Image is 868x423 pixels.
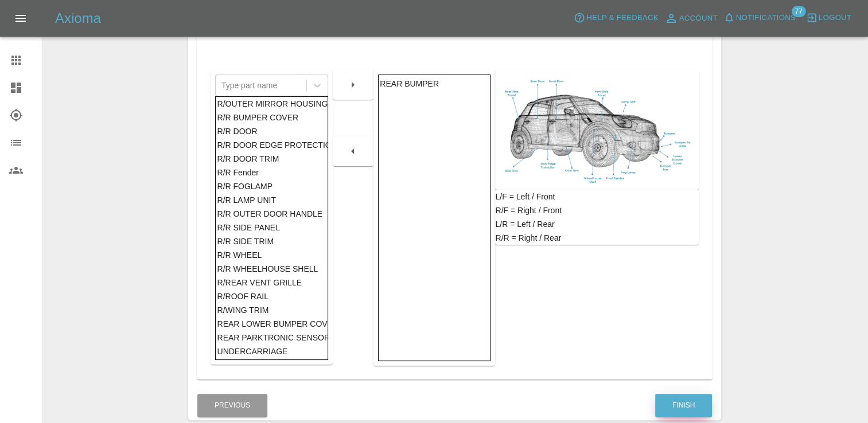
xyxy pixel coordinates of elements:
[55,9,101,28] h5: Axioma
[721,9,799,27] button: Notifications
[217,248,326,262] div: R/R WHEEL
[217,344,326,358] div: UNDERCARRIAGE
[380,77,489,91] div: REAR BUMPER
[217,331,326,344] div: REAR PARKTRONIC SENSOR/S
[586,11,658,25] span: Help & Feedback
[217,317,326,331] div: REAR LOWER BUMPER COVER
[7,5,34,32] button: Open drawer
[217,303,326,317] div: R/WING TRIM
[217,166,326,179] div: R/R Fender
[217,124,326,138] div: R/R DOOR
[217,111,326,124] div: R/R BUMPER COVER
[655,394,712,417] button: Finish
[197,394,267,417] button: Previous
[571,9,661,27] button: Help & Feedback
[679,12,718,25] span: Account
[736,11,796,25] span: Notifications
[819,11,851,25] span: Logout
[495,190,699,245] div: L/F = Left / Front R/F = Right / Front L/R = Left / Rear R/R = Right / Rear
[661,9,721,28] a: Account
[217,234,326,248] div: R/R SIDE TRIM
[217,221,326,234] div: R/R SIDE PANEL
[217,152,326,166] div: R/R DOOR TRIM
[803,9,854,27] button: Logout
[791,6,805,17] span: 77
[217,97,326,111] div: R/OUTER MIRROR HOUSING
[217,138,326,152] div: R/R DOOR EDGE PROTECTION
[217,207,326,221] div: R/R OUTER DOOR HANDLE
[217,262,326,276] div: R/R WHEELHOUSE SHELL
[217,289,326,303] div: R/ROOF RAIL
[217,276,326,289] div: R/REAR VENT GRILLE
[500,75,694,185] img: car
[217,193,326,207] div: R/R LAMP UNIT
[217,179,326,193] div: R/R FOGLAMP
